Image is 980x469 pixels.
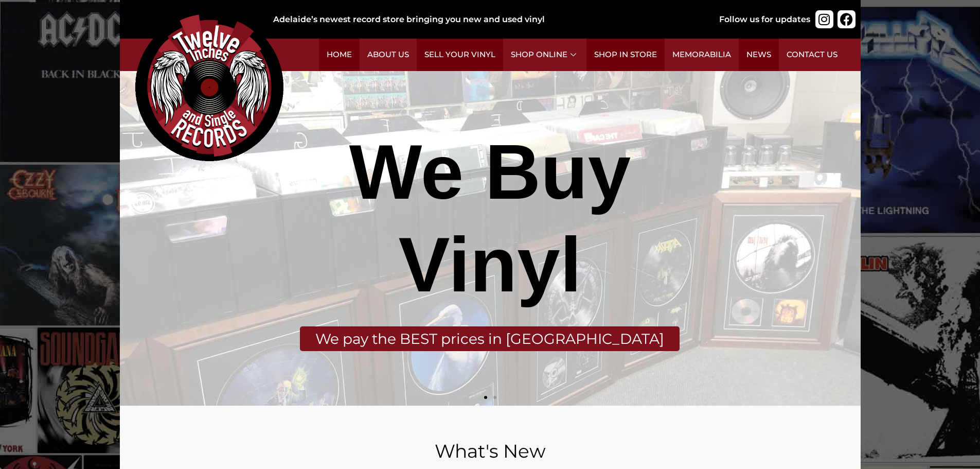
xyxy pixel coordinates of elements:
[300,326,680,351] div: We pay the BEST prices in [GEOGRAPHIC_DATA]
[739,39,779,71] a: News
[493,396,496,399] span: Go to slide 2
[120,71,861,406] div: Slides
[120,71,861,406] a: We Buy VinylWe pay the BEST prices in [GEOGRAPHIC_DATA]
[319,39,360,71] a: Home
[779,39,845,71] a: Contact Us
[665,39,739,71] a: Memorabilia
[273,13,686,26] div: Adelaide’s newest record store bringing you new and used vinyl
[719,13,810,26] div: Follow us for updates
[484,396,487,399] span: Go to slide 1
[586,39,665,71] a: Shop in Store
[262,126,717,311] div: We Buy Vinyl
[417,39,503,71] a: Sell Your Vinyl
[503,39,586,71] a: Shop Online
[120,71,861,406] div: 1 / 2
[360,39,417,71] a: About Us
[146,442,835,460] h2: What's New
